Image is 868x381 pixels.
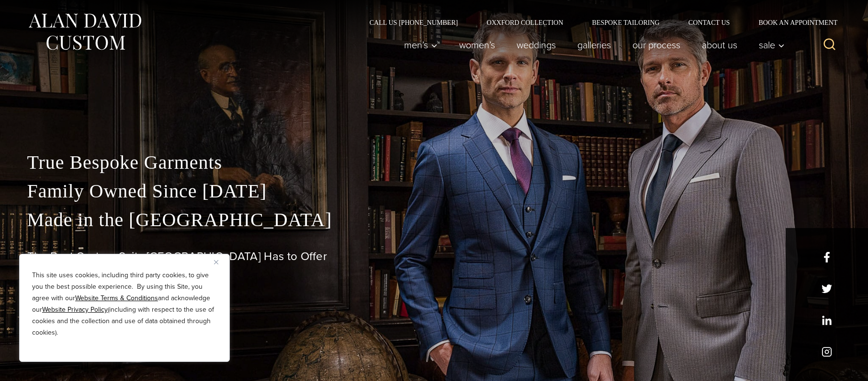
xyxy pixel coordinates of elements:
span: Men’s [404,40,438,50]
a: Bespoke Tailoring [577,19,674,26]
button: Close [214,256,225,268]
h1: The Best Custom Suits [GEOGRAPHIC_DATA] Has to Offer [27,250,841,263]
a: Book an Appointment [744,19,841,26]
img: Alan David Custom [27,11,142,53]
a: Website Terms & Conditions [75,293,158,303]
p: True Bespoke Garments Family Owned Since [DATE] Made in the [GEOGRAPHIC_DATA] [27,148,841,234]
a: Oxxford Collection [472,19,577,26]
span: Sale [759,40,785,50]
a: weddings [506,35,566,54]
button: View Search Form [818,33,841,56]
nav: Secondary Navigation [355,19,841,26]
a: Our Process [621,35,691,54]
a: Contact Us [674,19,744,26]
p: This site uses cookies, including third party cookies, to give you the best possible experience. ... [32,270,217,338]
a: About Us [691,35,748,54]
a: Galleries [566,35,621,54]
a: Website Privacy Policy [42,305,108,315]
a: Call Us [PHONE_NUMBER] [355,19,473,26]
a: Women’s [448,35,506,54]
img: Close [214,260,218,264]
nav: Primary Navigation [393,35,789,54]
